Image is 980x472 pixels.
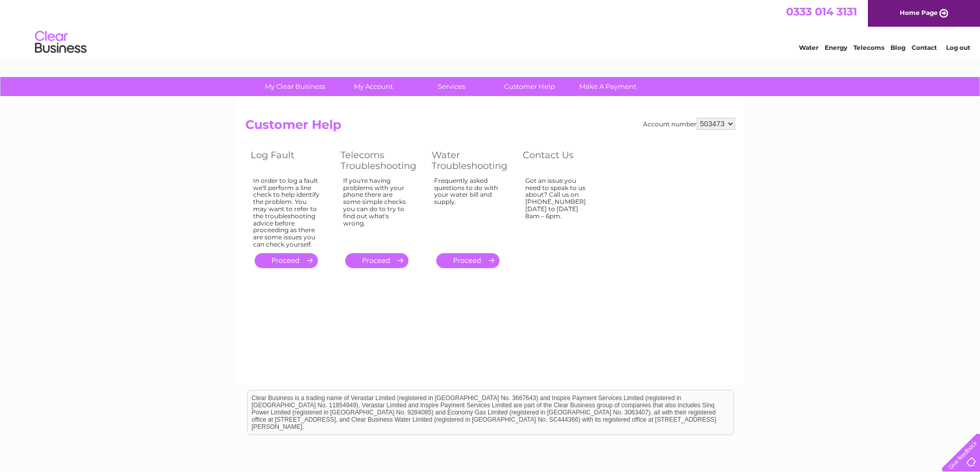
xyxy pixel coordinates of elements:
th: Log Fault [245,147,335,174]
a: Log out [946,44,970,51]
div: In order to log a fault we'll perform a line check to help identify the problem. You may want to ... [253,177,320,248]
a: 0333 014 3131 [786,5,857,18]
div: Account number [643,118,735,130]
a: . [255,253,318,268]
a: Contact [912,44,937,51]
div: Frequently asked questions to do with your water bill and supply. [434,177,502,244]
a: Energy [825,44,847,51]
a: Services [409,77,494,96]
a: My Account [331,77,416,96]
th: Contact Us [518,147,608,174]
a: . [345,253,408,268]
a: Water [799,44,818,51]
a: My Clear Business [253,77,337,96]
a: Make A Payment [565,77,650,96]
a: . [436,253,500,268]
img: logo.png [34,27,87,58]
th: Water Troubleshooting [426,147,518,174]
th: Telecoms Troubleshooting [335,147,426,174]
h2: Customer Help [245,118,735,137]
a: Blog [890,44,905,51]
div: If you're having problems with your phone there are some simple checks you can do to try to find ... [343,177,411,244]
a: Telecoms [853,44,884,51]
div: Clear Business is a trading name of Verastar Limited (registered in [GEOGRAPHIC_DATA] No. 3667643... [247,6,734,50]
div: Got an issue you need to speak to us about? Call us on [PHONE_NUMBER] [DATE] to [DATE] 8am – 6pm. [525,177,592,244]
a: Customer Help [487,77,572,96]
